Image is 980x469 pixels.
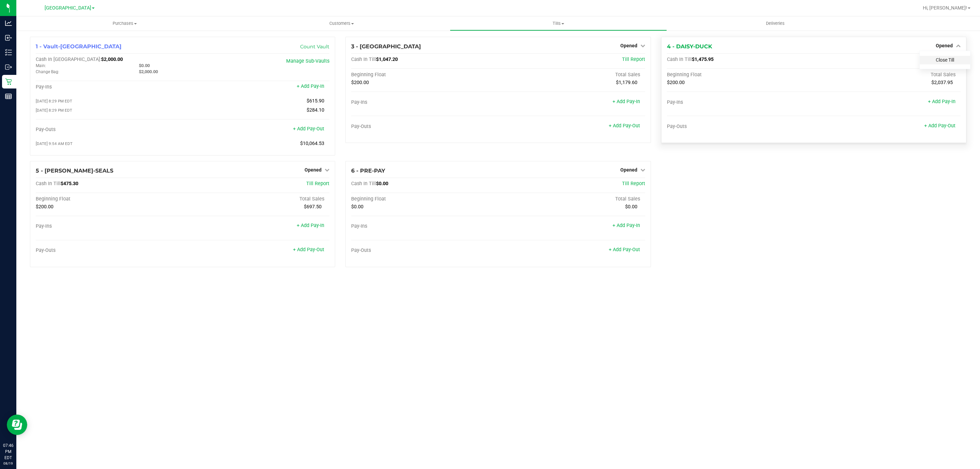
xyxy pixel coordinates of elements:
span: Purchases [16,20,233,27]
span: Cash In [GEOGRAPHIC_DATA]: [36,56,101,62]
iframe: Resource center [7,415,27,435]
span: $1,475.95 [692,56,714,62]
a: Till Report [622,56,645,62]
div: Pay-Ins [351,99,498,106]
span: Cash In Till [351,56,376,62]
span: Main: [36,63,46,68]
div: Total Sales [498,196,645,202]
span: [DATE] 8:29 PM EDT [36,99,72,103]
span: $10,064.53 [300,141,324,146]
span: Deliveries [757,20,794,27]
inline-svg: Inbound [5,34,12,41]
inline-svg: Retail [5,78,12,85]
div: Pay-Outs [36,127,183,133]
span: [DATE] 9:54 AM EDT [36,141,72,146]
span: 1 - Vault-[GEOGRAPHIC_DATA] [36,43,121,50]
a: Deliveries [667,16,884,31]
a: Till Report [622,181,645,187]
span: 3 - [GEOGRAPHIC_DATA] [351,43,421,50]
span: Opened [620,43,637,48]
span: $1,047.20 [376,56,398,62]
div: Pay-Ins [36,223,183,229]
span: $697.50 [304,204,322,210]
a: Close Till [936,57,954,63]
p: 08/19 [3,461,13,466]
span: Cash In Till [667,56,692,62]
span: Hi, [PERSON_NAME]! [923,5,967,11]
span: 5 - [PERSON_NAME]-SEALS [36,167,113,174]
a: + Add Pay-In [928,99,955,104]
span: $200.00 [351,80,369,85]
a: + Add Pay-In [612,223,640,228]
div: Total Sales [814,72,961,78]
span: $200.00 [36,204,53,210]
span: Cash In Till [351,181,376,187]
span: $1,179.60 [616,80,637,85]
a: + Add Pay-Out [609,123,640,129]
span: [GEOGRAPHIC_DATA] [45,5,91,11]
div: Pay-Ins [36,84,183,90]
span: $200.00 [667,80,685,85]
span: $0.00 [376,181,388,187]
a: + Add Pay-In [612,99,640,104]
a: + Add Pay-Out [609,247,640,253]
span: Opened [305,167,322,173]
a: + Add Pay-Out [293,247,324,253]
span: $284.10 [307,107,324,113]
span: [DATE] 8:29 PM EDT [36,108,72,113]
a: + Add Pay-In [297,83,324,89]
span: $2,000.00 [101,56,123,62]
div: Pay-Ins [667,99,814,106]
inline-svg: Reports [5,93,12,100]
span: Customers [233,20,450,27]
a: + Add Pay-In [297,223,324,228]
div: Pay-Outs [667,124,814,130]
div: Pay-Ins [351,223,498,229]
div: Total Sales [498,72,645,78]
span: $615.90 [307,98,324,104]
a: + Add Pay-Out [293,126,324,132]
a: Count Vault [300,44,329,50]
a: Purchases [16,16,233,31]
span: Opened [620,167,637,173]
p: 07:46 PM EDT [3,442,13,461]
a: Tills [450,16,667,31]
a: Till Report [306,181,329,187]
span: Opened [936,43,953,48]
span: $0.00 [625,204,637,210]
span: $475.30 [61,181,78,187]
inline-svg: Outbound [5,64,12,70]
div: Pay-Outs [351,247,498,254]
a: Manage Sub-Vaults [286,58,329,64]
span: Tills [450,20,666,27]
div: Beginning Float [667,72,814,78]
inline-svg: Inventory [5,49,12,56]
span: $0.00 [139,63,150,68]
div: Total Sales [183,196,330,202]
a: Customers [233,16,450,31]
div: Pay-Outs [36,247,183,254]
span: $0.00 [351,204,363,210]
a: + Add Pay-Out [924,123,955,129]
div: Beginning Float [351,72,498,78]
span: $2,000.00 [139,69,158,74]
span: $2,037.95 [931,80,953,85]
div: Pay-Outs [351,124,498,130]
span: Cash In Till [36,181,61,187]
span: Change Bag: [36,69,59,74]
span: 6 - PRE-PAY [351,167,385,174]
div: Beginning Float [36,196,183,202]
span: 4 - DAISY-DUCK [667,43,712,50]
div: Beginning Float [351,196,498,202]
inline-svg: Analytics [5,20,12,27]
